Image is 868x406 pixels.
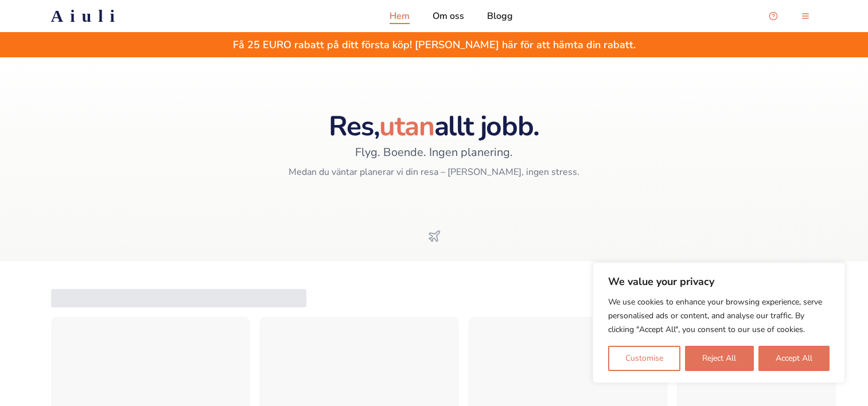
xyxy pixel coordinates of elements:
button: Accept All [758,346,830,371]
a: Om oss [433,9,464,23]
span: utan [379,107,434,145]
a: Blogg [487,9,513,23]
span: Res, allt jobb. [329,107,539,145]
button: menu-button [794,5,817,28]
p: We value your privacy [608,275,830,288]
a: Hem [390,9,410,23]
button: Open support chat [762,5,785,28]
button: Customise [608,346,680,371]
a: Aiuli [33,6,140,26]
span: Medan du väntar planerar vi din resa – [PERSON_NAME], ingen stress. [289,165,579,179]
button: Reject All [685,346,753,371]
p: We use cookies to enhance your browsing experience, serve personalised ads or content, and analys... [608,295,830,337]
span: Flyg. Boende. Ingen planering. [355,145,513,161]
div: We value your privacy [593,263,845,383]
h2: Aiuli [51,6,122,26]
